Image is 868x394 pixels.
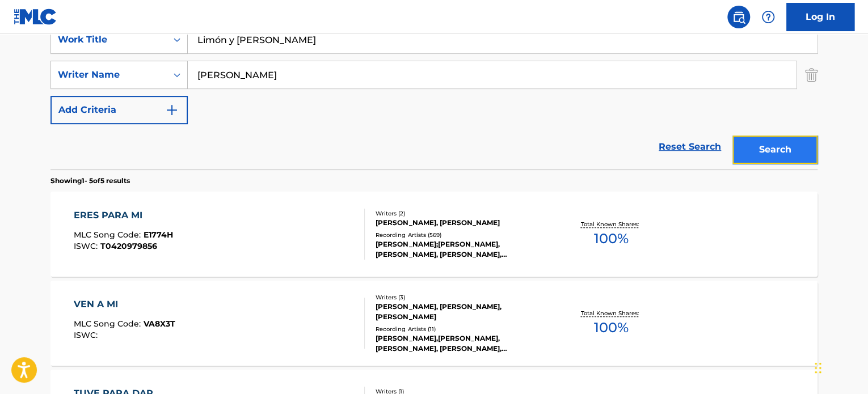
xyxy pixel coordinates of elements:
[811,340,868,394] iframe: Chat Widget
[50,176,130,186] p: Showing 1 - 5 of 5 results
[786,3,854,31] a: Log In
[100,241,157,251] span: T0420979856
[727,6,750,28] a: Public Search
[50,192,818,277] a: ERES PARA MIMLC Song Code:E1774HISWC:T0420979856Writers (2)[PERSON_NAME], [PERSON_NAME]Recording ...
[74,319,144,329] span: MLC Song Code :
[14,9,57,25] img: MLC Logo
[805,61,818,89] img: Delete Criterion
[144,230,173,240] span: E1774H
[376,239,547,260] div: [PERSON_NAME];[PERSON_NAME], [PERSON_NAME], [PERSON_NAME], [PERSON_NAME]|[PERSON_NAME], [PERSON_N...
[580,220,641,228] p: Total Known Shares:
[376,333,547,354] div: [PERSON_NAME],[PERSON_NAME],[PERSON_NAME], [PERSON_NAME], [PERSON_NAME], [PERSON_NAME], [PERSON_N...
[376,325,547,333] div: Recording Artists ( 11 )
[732,10,745,24] img: search
[74,298,175,311] div: VEN A MI
[165,103,179,117] img: 9d2ae6d4665cec9f34b9.svg
[757,6,779,28] div: Help
[376,218,547,228] div: [PERSON_NAME], [PERSON_NAME]
[74,209,173,222] div: ERES PARA MI
[74,330,100,340] span: ISWC :
[580,309,641,317] p: Total Known Shares:
[144,319,175,329] span: VA8X3T
[50,26,818,170] form: Search Form
[50,281,818,366] a: VEN A MIMLC Song Code:VA8X3TISWC:Writers (3)[PERSON_NAME], [PERSON_NAME], [PERSON_NAME]Recording ...
[376,293,547,302] div: Writers ( 3 )
[74,230,144,240] span: MLC Song Code :
[815,351,821,385] div: Drag
[58,33,160,46] div: Work Title
[732,135,818,164] button: Search
[593,228,628,249] span: 100 %
[376,302,547,322] div: [PERSON_NAME], [PERSON_NAME], [PERSON_NAME]
[58,68,160,82] div: Writer Name
[50,96,188,124] button: Add Criteria
[593,317,628,338] span: 100 %
[74,241,100,251] span: ISWC :
[653,134,727,159] a: Reset Search
[761,10,775,24] img: help
[376,209,547,218] div: Writers ( 2 )
[376,231,547,239] div: Recording Artists ( 569 )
